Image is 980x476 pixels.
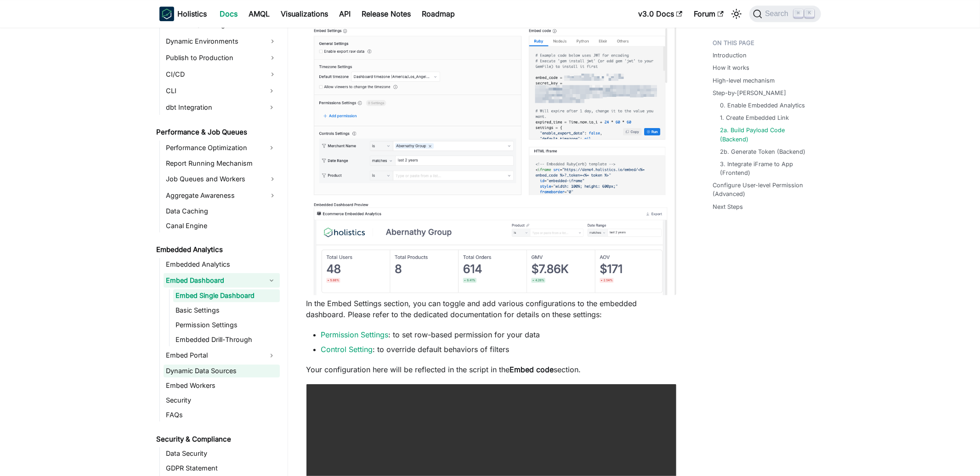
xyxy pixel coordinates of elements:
[159,6,174,21] img: Holistics
[720,113,789,122] a: 1. Create Embedded Link
[713,202,743,211] a: Next Steps
[263,140,280,155] button: Expand sidebar category 'Performance Optimization'
[164,394,280,407] a: Security
[150,28,288,476] nav: Docs sidebar
[749,6,821,22] button: Search (Command+K)
[173,289,280,302] a: Embed Single Dashboard
[164,157,280,170] a: Report Running Mechanism
[164,348,263,363] a: Embed Portal
[417,6,461,21] a: Roadmap
[164,409,280,421] a: FAQs
[729,6,744,21] button: Switch between dark and light mode (currently light mode)
[164,67,280,82] a: CI/CD
[720,160,812,177] a: 3. Integrate iFrame to App (Frontend)
[713,181,816,198] a: Configure User-level Permission (Advanced)
[164,50,280,65] a: Publish to Production
[510,365,554,374] strong: Embed code
[173,304,280,317] a: Basic Settings
[159,6,207,21] a: HolisticsHolistics
[164,219,280,232] a: Canal Engine
[263,100,280,115] button: Expand sidebar category 'dbt Integration'
[164,140,263,155] a: Performance Optimization
[321,345,373,354] a: Control Setting
[154,243,280,256] a: Embedded Analytics
[794,9,803,17] kbd: ⌘
[713,89,787,97] a: Step-by-[PERSON_NAME]
[244,6,276,21] a: AMQL
[720,126,812,143] a: 2a. Build Payload Code (Backend)
[720,101,805,110] a: 0. Enable Embedded Analytics
[357,6,417,21] a: Release Notes
[321,330,389,339] a: Permission Settings
[164,273,263,287] a: Embed Dashboard
[164,172,280,186] a: Job Queues and Workers
[164,462,280,475] a: GDPR Statement
[321,344,676,355] li: : to override default behaviors of filters
[164,34,280,49] a: Dynamic Environments
[263,84,280,98] button: Expand sidebar category 'CLI'
[215,6,244,21] a: Docs
[263,273,280,287] button: Collapse sidebar category 'Embed Dashboard'
[713,51,747,60] a: Introduction
[164,205,280,218] a: Data Caching
[334,6,357,21] a: API
[805,9,814,17] kbd: K
[154,126,280,139] a: Performance & Job Queues
[164,379,280,392] a: Embed Workers
[173,333,280,346] a: Embedded Drill-Through
[276,6,334,21] a: Visualizations
[164,447,280,460] a: Data Security
[164,258,280,271] a: Embedded Analytics
[306,298,676,320] p: In the Embed Settings section, you can toggle and add various configurations to the embedded dash...
[713,76,775,85] a: High-level mechanism
[164,364,280,377] a: Dynamic Data Sources
[688,6,729,21] a: Forum
[164,100,263,115] a: dbt Integration
[164,188,280,203] a: Aggregate Awareness
[164,84,263,98] a: CLI
[154,432,280,445] a: Security & Compliance
[713,63,750,72] a: How it works
[178,8,207,19] b: Holistics
[633,6,688,21] a: v3.0 Docs
[263,348,280,363] button: Expand sidebar category 'Embed Portal'
[762,10,794,18] span: Search
[306,364,676,375] p: Your configuration here will be reflected in the script in the section.
[173,319,280,331] a: Permission Settings
[321,329,676,340] li: : to set row-based permission for your data
[720,147,806,156] a: 2b. Generate Token (Backend)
